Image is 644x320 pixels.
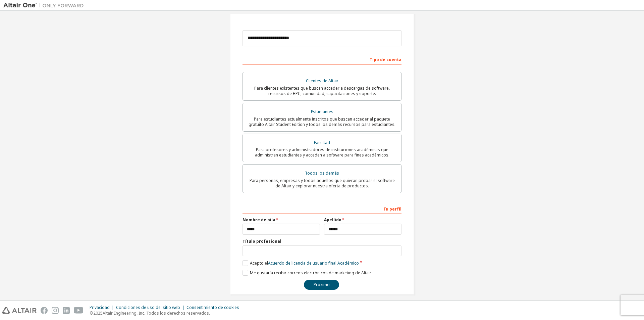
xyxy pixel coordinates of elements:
[255,147,389,158] font: Para profesores y administradores de instituciones académicas que administran estudiantes y acced...
[306,78,338,84] font: Clientes de Altair
[52,307,59,314] img: instagram.svg
[90,305,110,310] font: Privacidad
[63,307,70,314] img: linkedin.svg
[305,170,339,176] font: Todos los demás
[250,178,395,189] font: Para personas, empresas y todos aquellos que quieran probar el software de Altair y explorar nues...
[103,310,210,316] font: Altair Engineering, Inc. Todos los derechos reservados.
[243,217,275,223] font: Nombre de pila
[314,282,330,287] font: Próximo
[93,310,103,316] font: 2025
[2,307,37,314] img: altair_logo.svg
[243,238,281,244] font: Título profesional
[41,307,48,314] img: facebook.svg
[186,305,239,310] font: Consentimiento de cookies
[383,206,401,212] font: Tu perfil
[314,140,330,145] font: Facultad
[254,85,390,96] font: Para clientes existentes que buscan acceder a descargas de software, recursos de HPC, comunidad, ...
[249,116,395,127] font: Para estudiantes actualmente inscritos que buscan acceder al paquete gratuito Altair Student Edit...
[324,217,341,223] font: Apellido
[250,270,371,276] font: Me gustaría recibir correos electrónicos de marketing de Altair
[370,57,401,62] font: Tipo de cuenta
[304,280,339,290] button: Próximo
[90,310,93,316] font: ©
[268,260,336,266] font: Acuerdo de licencia de usuario final
[74,307,84,314] img: youtube.svg
[311,109,333,115] font: Estudiantes
[116,305,180,310] font: Condiciones de uso del sitio web
[250,260,268,266] font: Acepto el
[337,260,359,266] font: Académico
[3,2,87,9] img: Altair Uno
